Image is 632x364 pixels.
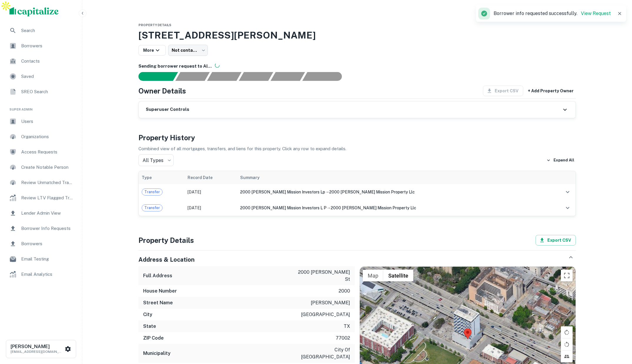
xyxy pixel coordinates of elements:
h4: Property History [138,132,576,143]
span: Lender Admin View [21,210,74,217]
h4: Property Details [138,235,194,246]
a: Email Testing [5,252,77,266]
p: 2000 [339,288,350,295]
h6: Superuser Controls [146,106,189,113]
div: Sending borrower request to AI... [131,72,175,81]
button: [PERSON_NAME][EMAIL_ADDRESS][DOMAIN_NAME] [6,340,76,358]
div: Not contacted [168,45,208,56]
h6: Street Name [143,299,173,306]
h6: Sending borrower request to AI... [138,63,576,70]
div: Principals found, AI now looking for contact information... [239,72,273,81]
span: Organizations [21,133,74,140]
span: Borrowers [21,240,74,247]
a: View Request [581,11,611,16]
span: Access Requests [21,148,74,156]
button: Expand All [545,156,576,165]
span: Users [21,118,74,125]
h5: Address & Location [138,255,195,264]
a: Review Unmatched Transactions [5,176,77,190]
p: tx [344,323,350,330]
a: Review LTV Flagged Transactions [5,191,77,205]
span: Review Unmatched Transactions [21,179,74,186]
span: 2000 [PERSON_NAME] mission property llc [331,206,416,210]
span: Search [21,27,74,34]
h4: Owner Details [138,86,186,96]
a: Contacts [5,54,77,68]
span: Create Notable Person [21,164,74,171]
h6: [PERSON_NAME] [11,344,63,349]
h6: Municipality [143,350,170,357]
div: Saved [5,69,77,84]
div: → [240,205,545,211]
p: Borrower info requested successfully. [494,10,611,17]
h6: State [143,323,156,330]
a: Borrower Info Requests [5,221,77,236]
span: Email Analytics [21,271,74,278]
a: Borrowers [5,39,77,53]
a: Users [5,114,77,128]
span: Borrower Info Requests [21,225,74,232]
h6: Full Address [143,272,172,279]
a: Email Analytics [5,267,77,281]
p: [PERSON_NAME] [311,299,350,306]
button: More [138,45,166,56]
span: Contacts [21,58,74,65]
span: Saved [21,73,74,80]
button: Rotate map counterclockwise [561,338,573,350]
h3: [STREET_ADDRESS][PERSON_NAME] [138,28,576,42]
a: Search [5,24,77,38]
span: 2000 [PERSON_NAME] mission investors lp [240,190,325,194]
span: Transfer [142,189,162,195]
button: Show street map [363,270,383,281]
button: + Add Property Owner [526,86,576,96]
div: AI fulfillment process complete. [302,72,349,81]
button: Show satellite imagery [383,270,413,281]
th: Type [139,171,185,184]
p: 2000 [PERSON_NAME] st [297,269,350,283]
button: Export CSV [536,235,576,246]
p: 77002 [336,335,350,342]
a: Organizations [5,130,77,144]
span: Transfer [142,205,162,211]
button: expand row [563,187,573,197]
a: SREO Search [5,85,77,99]
span: Review LTV Flagged Transactions [21,194,74,201]
div: Access Requests [5,145,77,159]
h6: House Number [143,288,177,295]
span: Email Testing [21,256,74,263]
a: Lender Admin View [5,206,77,220]
th: Summary [237,171,548,184]
p: city of [GEOGRAPHIC_DATA] [297,346,350,360]
p: Combined view of all mortgages, transfers, and liens for this property. Click any row to expand d... [138,145,576,152]
button: Toggle fullscreen view [561,270,573,281]
div: → [240,189,545,195]
span: Property Details [138,23,171,27]
span: 2000 [PERSON_NAME] mission property llc [329,190,415,194]
button: Rotate map clockwise [561,326,573,338]
div: All Types [138,154,174,166]
a: Create Notable Person [5,160,77,174]
td: [DATE] [185,184,238,200]
button: expand row [563,203,573,213]
span: 2000 [PERSON_NAME] mission investors l p [240,206,327,210]
h6: City [143,311,152,318]
a: Borrowers [5,237,77,251]
iframe: Chat Widget [603,317,632,345]
h6: ZIP Code [143,335,164,342]
div: Documents found, AI parsing details... [207,72,241,81]
p: [EMAIL_ADDRESS][DOMAIN_NAME] [11,349,63,354]
img: capitalize-logo.png [9,7,59,16]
